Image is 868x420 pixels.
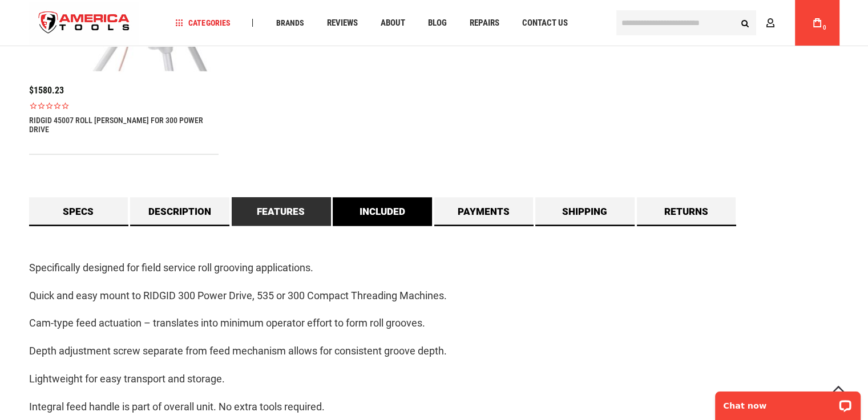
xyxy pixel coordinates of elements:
span: Reviews [326,19,357,27]
span: Contact Us [522,19,567,27]
span: $1580.23 [29,85,64,96]
a: Features [232,197,331,226]
p: Cam-type feed actuation – translates into minimum operator effort to form roll grooves. [29,315,839,332]
a: Brands [271,15,309,31]
a: Blog [422,15,451,31]
span: Brands [276,19,304,27]
a: Reviews [321,15,362,31]
span: Categories [175,19,230,27]
span: About [380,19,405,27]
a: About [375,15,410,31]
span: 0 [823,25,826,31]
span: Blog [427,19,446,27]
a: RIDGID 45007 ROLL [PERSON_NAME] FOR 300 POWER DRIVE [29,116,219,134]
span: Repairs [469,19,499,27]
a: Included [333,197,432,226]
p: Lightweight for easy transport and storage. [29,371,839,388]
a: Repairs [464,15,504,31]
p: Integral feed handle is part of overall unit. No extra tools required. [29,399,839,415]
a: Description [130,197,229,226]
a: Specs [29,197,128,226]
iframe: LiveChat chat widget [708,384,868,420]
a: Payments [434,197,534,226]
span: Rated 0.0 out of 5 stars 0 reviews [29,101,219,110]
a: Shipping [535,197,635,226]
p: Depth adjustment screw separate from feed mechanism allows for consistent groove depth. [29,343,839,360]
a: store logo [29,2,140,44]
a: Contact Us [516,15,572,31]
p: Specifically designed for field service roll grooving applications. [29,260,839,276]
a: Categories [170,15,235,31]
a: Returns [637,197,736,226]
p: Quick and easy mount to RIDGID 300 Power Drive, 535 or 300 Compact Threading Machines. [29,288,839,304]
img: America Tools [29,2,140,44]
button: Search [734,12,756,34]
